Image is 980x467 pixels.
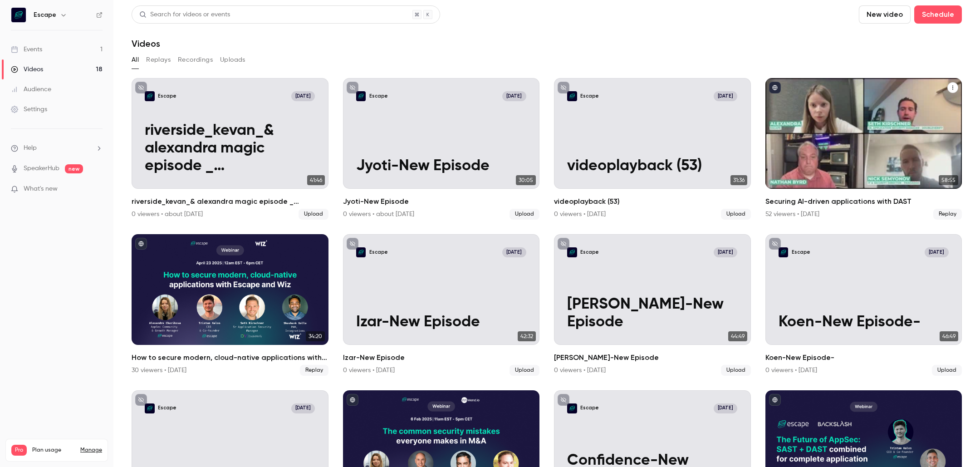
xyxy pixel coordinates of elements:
button: All [132,53,139,67]
h2: How to secure modern, cloud-native applications with Escape and Wiz [132,352,328,363]
p: Izar-New Episode [356,314,526,331]
span: [DATE] [714,91,738,101]
span: [DATE] [502,91,526,101]
div: Events [11,45,42,54]
img: videoplayback (53) [567,91,577,101]
span: Pro [11,445,27,456]
span: Upload [721,209,751,220]
li: Koen-New Episode- [765,234,962,376]
button: unpublished [558,238,569,250]
li: Jyoti-New Episode [343,78,540,220]
img: Jyoti-New Episode [356,91,366,101]
div: Videos [11,65,43,74]
span: Upload [932,365,962,376]
button: unpublished [135,394,147,406]
img: riverside_kevan_& alexandra magic episode _ jun 13, 2025_podcast___ kevan ba [145,91,155,101]
p: videoplayback (53) [567,157,737,175]
button: published [135,238,147,250]
h2: riverside_kevan_& alexandra magic episode _ [DATE]_podcast___ [PERSON_NAME] [132,196,328,207]
span: [DATE] [925,247,949,257]
h2: Securing AI-driven applications with DAST [765,196,962,207]
span: 31:36 [730,175,747,185]
p: Escape [580,93,599,100]
span: 30:05 [516,175,536,185]
button: Recordings [178,53,213,67]
div: 0 viewers • [DATE] [765,366,817,375]
a: riverside_kevan_& alexandra magic episode _ jun 13, 2025_podcast___ kevan baEscape[DATE]riverside... [132,78,328,220]
h2: Jyoti-New Episode [343,196,540,207]
button: Replays [146,53,171,67]
button: Uploads [220,53,245,67]
p: Escape [580,405,599,412]
span: Upload [299,209,328,220]
li: How to secure modern, cloud-native applications with Escape and Wiz [132,234,328,376]
span: [DATE] [714,247,738,257]
li: videoplayback (53) [554,78,751,220]
span: 41:46 [307,175,325,185]
button: unpublished [558,394,569,406]
img: Koen-New Episode- [779,247,789,257]
span: Help [24,143,37,153]
iframe: Noticeable Trigger [92,185,103,193]
p: Escape [580,249,599,256]
span: 46:49 [940,331,958,341]
div: Settings [11,105,47,114]
div: Search for videos or events [139,10,230,20]
div: Audience [11,85,51,94]
p: Escape [792,249,810,256]
span: 58:55 [939,175,958,185]
img: Confidence-New Episode [567,403,577,413]
li: Securing AI-driven applications with DAST [765,78,962,220]
div: 30 viewers • [DATE] [132,366,186,375]
a: 34:20How to secure modern, cloud-native applications with Escape and Wiz30 viewers • [DATE]Replay [132,234,328,376]
button: Schedule [914,5,962,24]
span: Plan usage [32,447,75,454]
p: Jyoti-New Episode [356,157,526,175]
span: 42:32 [518,331,536,341]
p: Koen-New Episode- [779,314,949,331]
h2: [PERSON_NAME]-New Episode [554,352,751,363]
a: Manage [80,447,102,454]
span: Upload [721,365,751,376]
li: riverside_kevan_& alexandra magic episode _ jun 13, 2025_podcast___ kevan ba [132,78,328,220]
span: [DATE] [291,91,315,101]
p: Escape [369,93,388,100]
p: Escape [158,93,176,100]
p: Escape [369,249,388,256]
a: SpeakerHub [24,164,59,173]
span: What's new [24,184,58,194]
button: unpublished [135,82,147,93]
span: Upload [510,365,539,376]
button: unpublished [769,238,781,250]
span: [DATE] [502,247,526,257]
li: Izar-New Episode [343,234,540,376]
img: Iman-New Episode [145,403,155,413]
button: unpublished [558,82,569,93]
li: help-dropdown-opener [11,143,103,153]
img: Francois-New Episode [567,247,577,257]
button: New video [859,5,911,24]
img: Izar-New Episode [356,247,366,257]
section: Videos [132,5,962,462]
span: 44:49 [728,331,747,341]
button: published [347,394,358,406]
span: Replay [933,209,962,220]
button: unpublished [347,238,358,250]
div: 0 viewers • [DATE] [554,366,606,375]
div: 0 viewers • [DATE] [554,210,606,219]
div: 0 viewers • [DATE] [343,366,395,375]
li: Francois-New Episode [554,234,751,376]
p: riverside_kevan_& alexandra magic episode _ [DATE]_podcast___ [PERSON_NAME] [145,122,315,176]
div: 0 viewers • about [DATE] [132,210,203,219]
h1: Videos [132,38,160,49]
img: Escape [11,8,26,22]
span: Replay [300,365,328,376]
span: Upload [510,209,539,220]
div: 0 viewers • about [DATE] [343,210,414,219]
a: 58:55Securing AI-driven applications with DAST52 viewers • [DATE]Replay [765,78,962,220]
a: Koen-New Episode- Escape[DATE]Koen-New Episode-46:49Koen-New Episode-0 viewers • [DATE]Upload [765,234,962,376]
a: Izar-New EpisodeEscape[DATE]Izar-New Episode42:32Izar-New Episode0 viewers • [DATE]Upload [343,234,540,376]
p: Escape [158,405,176,412]
h6: Escape [34,10,56,20]
button: published [769,394,781,406]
